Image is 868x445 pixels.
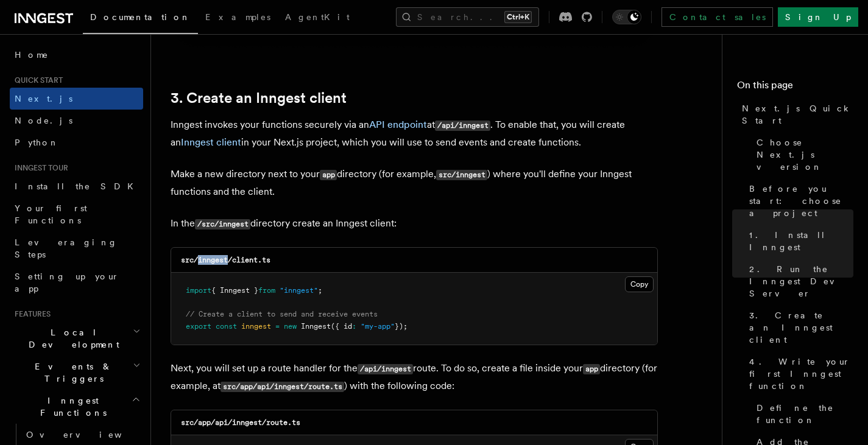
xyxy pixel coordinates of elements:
[749,309,853,346] span: 3. Create an Inngest client
[10,326,133,351] span: Local Development
[241,322,271,331] span: inngest
[331,322,352,331] span: ({ id
[361,322,395,331] span: "my-app"
[280,286,318,295] span: "inngest"
[749,356,853,392] span: 4. Write your first Inngest function
[662,7,773,27] a: Contact sales
[221,382,344,392] code: src/app/api/inngest/route.ts
[744,351,853,397] a: 4. Write your first Inngest function
[612,10,641,24] button: Toggle dark mode
[752,131,853,178] a: Choose Next.js version
[15,237,118,259] span: Leveraging Steps
[171,166,658,200] p: Make a new directory next to your directory (for example, ) where you'll define your Inngest func...
[10,231,143,265] a: Leveraging Steps
[83,4,198,34] a: Documentation
[737,97,853,131] a: Next.js Quick Start
[10,197,143,231] a: Your first Functions
[10,75,63,85] span: Quick start
[10,321,143,356] button: Local Development
[195,219,250,230] code: /src/inngest
[10,309,51,319] span: Features
[742,102,853,127] span: Next.js Quick Start
[749,183,853,219] span: Before you start: choose a project
[358,364,413,374] code: /api/inngest
[258,286,275,295] span: from
[369,119,427,130] a: API endpoint
[198,4,278,33] a: Examples
[26,430,152,440] span: Overview
[749,263,853,300] span: 2. Run the Inngest Dev Server
[778,7,858,27] a: Sign Up
[10,110,143,131] a: Node.js
[186,286,211,295] span: import
[435,121,490,131] code: /api/inngest
[15,49,49,61] span: Home
[396,7,539,27] button: Search...Ctrl+K
[318,286,322,295] span: ;
[10,356,143,390] button: Events & Triggers
[171,116,658,151] p: Inngest invokes your functions securely via an at . To enable that, you will create an in your Ne...
[352,322,356,331] span: :
[15,181,141,191] span: Install the SDK
[10,175,143,197] a: Install the SDK
[10,265,143,300] a: Setting up your app
[171,89,347,107] a: 3. Create an Inngest client
[757,402,853,426] span: Define the function
[752,397,853,431] a: Define the function
[90,12,191,22] span: Documentation
[205,12,270,22] span: Examples
[301,322,331,331] span: Inngest
[15,116,72,125] span: Node.js
[278,4,357,33] a: AgentKit
[10,360,133,385] span: Events & Triggers
[10,88,143,110] a: Next.js
[15,272,119,293] span: Setting up your app
[583,364,600,374] code: app
[10,44,143,66] a: Home
[436,170,487,180] code: src/inngest
[171,360,658,395] p: Next, you will set up a route handler for the route. To do so, create a file inside your director...
[395,322,408,331] span: });
[625,276,654,292] button: Copy
[10,394,132,419] span: Inngest Functions
[211,286,258,295] span: { Inngest }
[320,170,337,180] code: app
[15,203,87,225] span: Your first Functions
[15,94,72,103] span: Next.js
[181,136,241,148] a: Inngest client
[285,12,350,22] span: AgentKit
[10,163,68,173] span: Inngest tour
[15,138,59,147] span: Python
[275,322,280,331] span: =
[744,304,853,351] a: 3. Create an Inngest client
[744,178,853,224] a: Before you start: choose a project
[504,11,532,23] kbd: Ctrl+K
[186,322,211,331] span: export
[749,229,853,253] span: 1. Install Inngest
[744,224,853,258] a: 1. Install Inngest
[757,136,853,173] span: Choose Next.js version
[181,418,300,427] code: src/app/api/inngest/route.ts
[171,215,658,233] p: In the directory create an Inngest client:
[10,131,143,153] a: Python
[216,322,237,331] span: const
[186,310,378,318] span: // Create a client to send and receive events
[10,390,143,424] button: Inngest Functions
[284,322,297,331] span: new
[744,258,853,304] a: 2. Run the Inngest Dev Server
[737,78,853,97] h4: On this page
[181,256,270,264] code: src/inngest/client.ts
